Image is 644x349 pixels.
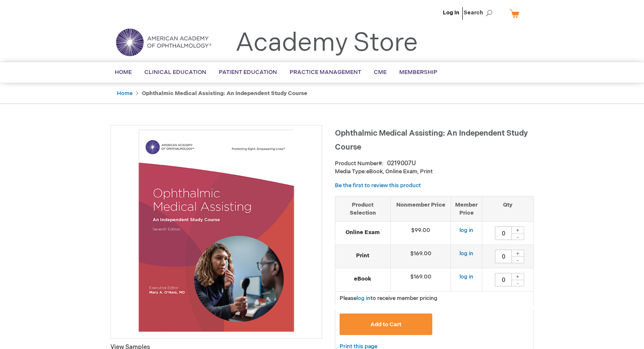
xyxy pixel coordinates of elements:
[335,196,391,221] th: Product Selection
[357,295,370,302] a: log in
[511,280,524,286] div: -
[144,69,206,76] span: Clinical Education
[482,196,533,221] th: Qty
[142,90,307,97] strong: Ophthalmic Medical Assisting: An Independent Study Course
[374,69,387,76] span: CME
[511,250,524,257] div: +
[219,69,277,76] span: Patient Education
[335,160,384,167] strong: Product Number
[115,130,318,332] img: Ophthalmic Medical Assisting: An Independent Study Course
[390,196,451,221] th: Nonmember Price
[464,4,496,21] span: Search
[387,159,416,168] div: 0219007U
[390,268,451,292] td: $169.00
[459,250,473,257] a: log in
[340,229,386,237] strong: Online Exam
[340,314,433,335] button: Add to Cart
[370,321,401,328] span: Add to Cart
[335,168,366,175] strong: Media Type:
[235,28,418,58] a: Academy Store
[335,182,421,189] a: Be the first to review this product
[340,252,386,260] strong: Print
[495,250,512,263] input: Qty
[511,233,524,240] div: -
[495,273,512,286] input: Qty
[335,129,528,152] span: Ophthalmic Medical Assisting: An Independent Study Course
[511,273,524,280] div: +
[117,90,133,97] a: Home
[511,226,524,234] div: +
[340,275,386,283] strong: eBook
[495,226,512,240] input: Qty
[290,69,361,76] span: Practice Management
[390,222,451,245] td: $99.00
[459,227,473,234] a: log in
[443,9,459,16] a: Log In
[399,69,437,76] span: Membership
[511,256,524,263] div: -
[451,196,482,221] th: Member Price
[340,295,437,302] span: Please to receive member pricing
[459,273,473,280] a: log in
[335,168,534,176] p: eBook, Online Exam, Print
[115,69,132,76] span: Home
[390,245,451,268] td: $169.00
